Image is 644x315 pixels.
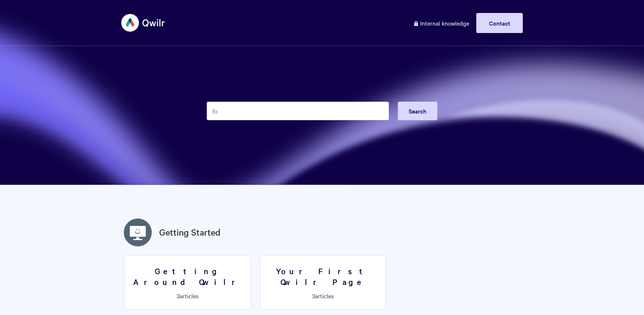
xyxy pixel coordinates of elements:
[260,255,386,309] a: Your First Qwilr Page 3articles
[312,292,315,300] span: 3
[207,102,389,120] input: Search the knowledge base
[129,292,246,299] p: articles
[476,13,523,33] a: Contact
[265,292,381,299] p: articles
[129,266,246,287] h3: Getting Around Qwilr
[177,292,180,300] span: 3
[121,9,165,37] img: Qwilr Help Center
[265,266,381,287] h3: Your First Qwilr Page
[409,107,426,115] span: Search
[125,255,251,309] a: Getting Around Qwilr 3articles
[159,226,220,239] a: Getting Started
[398,102,437,120] button: Search
[408,13,475,33] a: Internal knowledge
